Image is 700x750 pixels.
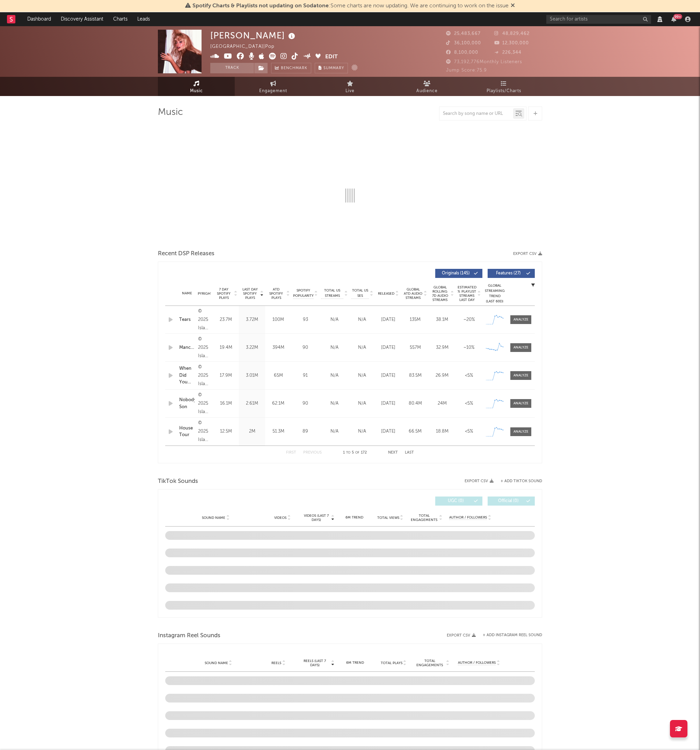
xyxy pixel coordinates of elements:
[446,41,481,45] span: 36,100,000
[430,428,454,435] div: 18.8M
[501,479,542,483] button: + Add TikTok Sound
[241,428,263,435] div: 2M
[312,77,388,96] a: Live
[214,344,237,351] div: 19.4M
[190,87,203,95] span: Music
[457,400,481,407] div: <5%
[346,451,350,454] span: to
[323,66,344,70] span: Summary
[267,372,290,379] div: 65M
[267,287,285,300] span: ATD Spotify Plays
[338,660,373,666] div: 6M Trend
[132,12,155,26] a: Leads
[446,31,481,36] span: 25,483,667
[439,111,513,117] input: Search by song name or URL
[403,428,427,435] div: 66.5M
[293,344,318,351] div: 90
[315,63,348,73] button: Summary
[403,372,427,379] div: 83.5M
[388,451,398,455] button: Next
[241,316,263,323] div: 3.72M
[321,344,348,351] div: N/A
[351,428,373,435] div: N/A
[465,479,494,483] button: Export CSV
[673,14,682,19] div: 99 +
[449,515,487,520] span: Author / Followers
[158,77,235,96] a: Music
[457,285,476,302] span: Estimated % Playlist Streams Last Day
[241,344,263,351] div: 3.22M
[198,391,211,416] div: © 2025 Island Records, a division of UMG Recordings, Inc.
[416,87,438,95] span: Audience
[377,516,399,520] span: Total Views
[179,291,195,296] div: Name
[377,428,400,435] div: [DATE]
[22,12,56,26] a: Dashboard
[192,292,213,296] span: Copyright
[546,15,651,24] input: Search for artists
[457,344,481,351] div: ~ 10 %
[286,451,296,455] button: First
[293,288,314,299] span: Spotify Popularity
[303,451,322,455] button: Previous
[494,31,530,36] span: 48,829,462
[377,372,400,379] div: [DATE]
[241,372,263,379] div: 3.01M
[447,633,476,638] button: Export CSV
[271,661,281,665] span: Reels
[271,63,311,73] a: Benchmark
[403,344,427,351] div: 557M
[457,372,481,379] div: <5%
[210,30,297,41] div: [PERSON_NAME]
[435,269,482,278] button: Originals(145)
[293,400,318,407] div: 90
[299,659,330,667] span: Reels (last 7 days)
[56,12,108,26] a: Discovery Assistant
[179,397,195,410] a: Nobody’s Son
[465,77,542,96] a: Playlists/Charts
[321,428,348,435] div: N/A
[338,515,371,520] div: 6M Trend
[108,12,132,26] a: Charts
[321,316,348,323] div: N/A
[476,633,542,637] div: + Add Instagram Reel Sound
[381,661,402,665] span: Total Plays
[336,449,374,457] div: 1 5 172
[446,60,522,64] span: 73,192,776 Monthly Listeners
[179,425,195,439] a: House Tour
[377,400,400,407] div: [DATE]
[403,400,427,407] div: 80.4M
[214,316,237,323] div: 23.7M
[192,3,509,9] span: : Some charts are now updating. We are continuing to work on the issue
[513,252,542,256] button: Export CSV
[351,316,373,323] div: N/A
[484,283,505,304] div: Global Streaming Trend (Last 60D)
[293,428,318,435] div: 89
[345,87,355,95] span: Live
[430,344,454,351] div: 32.9M
[351,400,373,407] div: N/A
[325,53,338,61] button: Edit
[302,514,330,522] span: Videos (last 7 days)
[179,365,195,386] div: When Did You Get Hot?
[430,372,454,379] div: 26.9M
[179,316,195,323] a: Tears
[281,64,307,73] span: Benchmark
[198,307,211,332] div: © 2025 Island Records, a division of UMG Recordings, Inc.
[179,344,195,351] a: Manchild
[388,77,465,96] a: Audience
[267,428,290,435] div: 51.3M
[440,271,472,275] span: Originals ( 145 )
[494,479,542,483] button: + Add TikTok Sound
[274,516,286,520] span: Videos
[235,77,312,96] a: Engagement
[158,632,220,640] span: Instagram Reel Sounds
[210,43,291,51] div: [GEOGRAPHIC_DATA] | Pop
[440,499,472,503] span: UGC ( 0 )
[351,288,369,299] span: Total US SES
[214,287,233,300] span: 7 Day Spotify Plays
[192,3,329,9] span: Spotify Charts & Playlists not updating on Sodatone
[293,372,318,379] div: 91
